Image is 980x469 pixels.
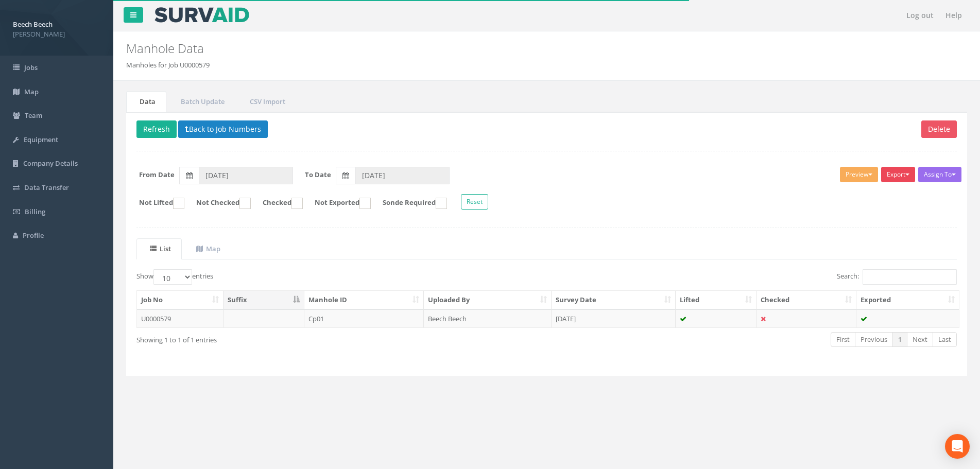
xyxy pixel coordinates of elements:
[552,309,676,328] td: [DATE]
[24,183,69,192] span: Data Transfer
[136,269,213,285] label: Show entries
[24,63,38,72] span: Jobs
[881,167,915,182] button: Export
[23,231,44,240] span: Profile
[831,332,855,347] a: First
[13,20,53,29] strong: Beech Beech
[126,42,824,55] h2: Manhole Data
[304,291,424,309] th: Manhole ID: activate to sort column ascending
[355,167,450,184] input: To Date
[461,194,488,210] button: Reset
[23,159,78,168] span: Company Details
[24,87,39,96] span: Map
[25,111,42,120] span: Team
[837,269,957,285] label: Search:
[305,170,331,180] label: To Date
[856,291,959,309] th: Exported: activate to sort column ascending
[552,291,676,309] th: Survey Date: activate to sort column ascending
[24,135,58,144] span: Equipment
[126,91,166,112] a: Data
[196,244,220,253] uib-tab-heading: Map
[183,238,231,259] a: Map
[304,198,371,209] label: Not Exported
[137,291,223,309] th: Job No: activate to sort column ascending
[855,332,893,347] a: Previous
[136,120,177,138] button: Refresh
[892,332,907,347] a: 1
[186,198,251,209] label: Not Checked
[129,198,184,209] label: Not Lifted
[252,198,303,209] label: Checked
[126,60,210,70] li: Manholes for Job U0000579
[424,291,552,309] th: Uploaded By: activate to sort column ascending
[178,120,268,138] button: Back to Job Numbers
[13,29,100,39] span: [PERSON_NAME]
[757,291,856,309] th: Checked: activate to sort column ascending
[223,291,304,309] th: Suffix: activate to sort column descending
[304,309,424,328] td: Cp01
[918,167,961,182] button: Assign To
[236,91,296,112] a: CSV Import
[13,17,100,39] a: Beech Beech [PERSON_NAME]
[153,269,192,285] select: Showentries
[840,167,878,182] button: Preview
[945,434,970,459] div: Open Intercom Messenger
[907,332,933,347] a: Next
[167,91,235,112] a: Batch Update
[150,244,171,253] uib-tab-heading: List
[139,170,175,180] label: From Date
[372,198,447,209] label: Sonde Required
[921,120,957,138] button: Delete
[25,207,45,216] span: Billing
[863,269,957,285] input: Search:
[199,167,293,184] input: From Date
[136,238,182,259] a: List
[137,309,223,328] td: U0000579
[933,332,957,347] a: Last
[424,309,552,328] td: Beech Beech
[676,291,757,309] th: Lifted: activate to sort column ascending
[136,331,469,345] div: Showing 1 to 1 of 1 entries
